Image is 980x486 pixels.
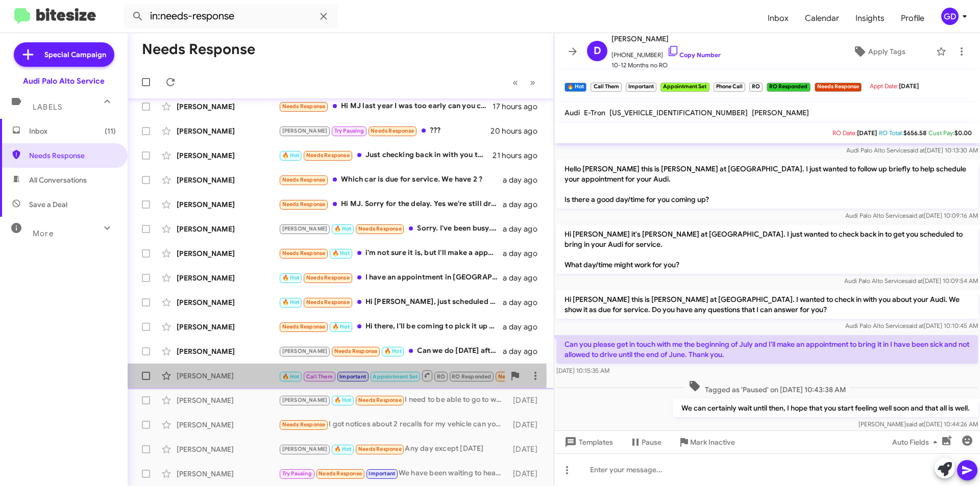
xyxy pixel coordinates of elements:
[279,149,493,161] div: Just checking back in with you to see what information you found.
[884,433,949,451] button: Auto Fields
[556,367,609,374] span: [DATE] 10:15:35 AM
[684,380,850,395] span: Tagged as 'Paused' on [DATE] 10:43:38 AM
[879,129,903,137] span: RO Total:
[177,469,279,479] div: [PERSON_NAME]
[832,129,857,137] span: RO Date:
[524,72,542,93] button: Next
[556,225,978,274] p: Hi [PERSON_NAME] it's [PERSON_NAME] at [GEOGRAPHIC_DATA]. I just wanted to check back in to get y...
[358,446,402,452] span: Needs Response
[282,373,300,380] span: 🔥 Hot
[749,83,763,92] small: RO
[826,42,931,61] button: Apply Tags
[907,146,925,154] span: said at
[503,346,546,356] div: a day ago
[673,399,978,417] p: We can certainly wait until then, I hope that you start feeling well soon and that all is well.
[318,470,362,477] span: Needs Response
[142,41,255,58] h1: Needs Response
[177,371,279,381] div: [PERSON_NAME]
[892,433,941,451] span: Auto Fields
[177,420,279,430] div: [PERSON_NAME]
[334,225,352,232] span: 🔥 Hot
[565,83,586,92] small: 🔥 Hot
[334,397,352,403] span: 🔥 Hot
[33,103,62,112] span: Labels
[893,4,933,33] a: Profile
[44,49,106,60] span: Special Campaign
[933,8,969,25] button: GD
[279,223,503,235] div: Sorry. I've been busy. We will try to find a time to get the car in for service
[334,446,352,452] span: 🔥 Hot
[556,160,978,209] p: Hello [PERSON_NAME] this is [PERSON_NAME] at [GEOGRAPHIC_DATA]. I just wanted to follow up briefl...
[279,100,493,112] div: Hi MJ last year I was too early can you confirm this is for the 10000 mile check up? I purchased ...
[870,82,899,90] span: Appt Date:
[565,108,580,117] span: Audi
[177,101,279,112] div: [PERSON_NAME]
[282,397,328,403] span: [PERSON_NAME]
[906,212,924,219] span: said at
[507,72,542,93] nav: Page navigation example
[177,175,279,185] div: [PERSON_NAME]
[611,33,721,45] span: [PERSON_NAME]
[282,103,326,110] span: Needs Response
[556,290,978,319] p: Hi [PERSON_NAME] this is [PERSON_NAME] at [GEOGRAPHIC_DATA]. I wanted to check in with you about ...
[282,470,312,477] span: Try Pausing
[279,369,505,382] div: Inbound Call
[906,322,924,329] span: said at
[752,108,809,117] span: [PERSON_NAME]
[621,433,670,451] button: Pause
[530,76,535,89] span: »
[503,224,546,234] div: a day ago
[282,299,300,305] span: 🔥 Hot
[845,322,978,329] span: Audi Palo Alto Service [DATE] 10:10:45 AM
[506,72,524,93] button: Previous
[105,126,116,136] span: (11)
[306,152,350,159] span: Needs Response
[373,373,418,380] span: Appointment Set
[846,146,978,154] span: Audi Palo Alto Service [DATE] 10:13:30 AM
[369,470,395,477] span: Important
[33,229,54,238] span: More
[503,273,546,283] div: a day ago
[177,444,279,454] div: [PERSON_NAME]
[868,42,905,61] span: Apply Tags
[306,299,350,305] span: Needs Response
[306,373,333,380] span: Call Them
[334,348,378,354] span: Needs Response
[332,250,350,257] span: 🔥 Hot
[667,51,721,59] a: Copy Number
[358,397,402,403] span: Needs Response
[177,322,279,332] div: [PERSON_NAME]
[508,420,546,430] div: [DATE]
[282,225,328,232] span: [PERSON_NAME]
[437,373,445,380] span: RO
[844,277,978,285] span: Audi Palo Alto Service [DATE] 10:09:54 AM
[279,321,503,332] div: Hi there, I'll be coming to pick it up next week actually
[554,433,621,451] button: Templates
[493,150,546,161] div: 21 hours ago
[759,4,797,33] span: Inbox
[177,224,279,234] div: [PERSON_NAME]
[306,274,350,281] span: Needs Response
[177,199,279,210] div: [PERSON_NAME]
[906,420,924,428] span: said at
[491,126,546,136] div: 20 hours ago
[177,346,279,356] div: [PERSON_NAME]
[859,420,978,428] span: [PERSON_NAME] [DATE] 10:44:26 AM
[279,468,508,479] div: We have been waiting to hear from you about the part. We keep being told it isn't in to do the se...
[29,199,67,210] span: Save a Deal
[797,4,847,33] span: Calendar
[282,274,300,281] span: 🔥 Hot
[279,419,508,430] div: I got notices about 2 recalls for my vehicle can you schedule those repairs? Do you have that inf...
[928,129,954,137] span: Cust Pay:
[556,335,978,364] p: Can you please get in touch with me the beginning of July and I'll make an appointment to bring i...
[177,248,279,259] div: [PERSON_NAME]
[177,273,279,283] div: [PERSON_NAME]
[815,83,862,92] small: Needs Response
[282,348,328,354] span: [PERSON_NAME]
[279,345,503,357] div: Can we do [DATE] afternoon next week?
[642,433,661,451] span: Pause
[847,4,893,33] span: Insights
[498,373,542,380] span: Needs Response
[954,129,972,137] span: $0.00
